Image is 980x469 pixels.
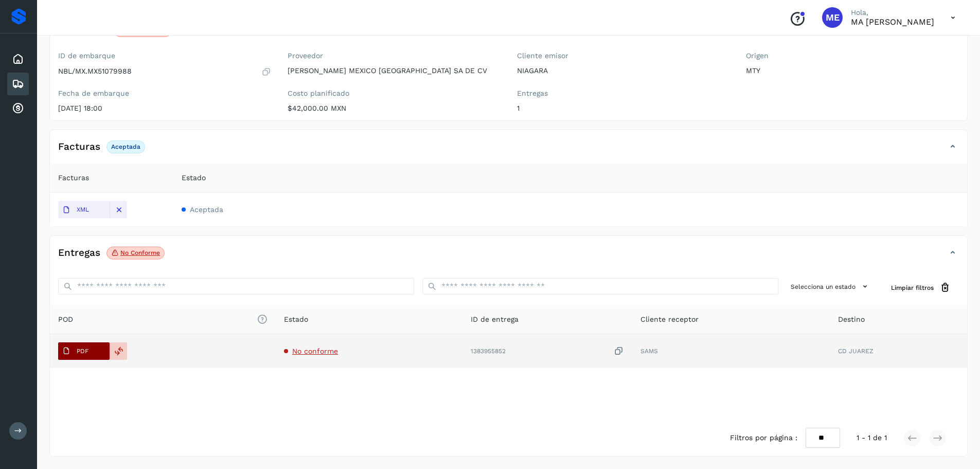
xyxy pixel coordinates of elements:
[120,249,160,256] p: No conforme
[288,66,501,75] p: [PERSON_NAME] MEXICO [GEOGRAPHIC_DATA] SA DE CV
[471,314,519,325] span: ID de entrega
[182,172,206,183] span: Estado
[77,206,89,213] p: XML
[292,347,338,355] span: No conforme
[838,314,865,325] span: Destino
[857,432,887,443] span: 1 - 1 de 1
[883,278,959,297] button: Limpiar filtros
[58,104,271,113] p: [DATE] 18:00
[730,432,797,443] span: Filtros por página :
[50,138,967,164] div: FacturasAceptada
[77,348,88,355] p: PDF
[517,104,730,113] p: 1
[58,89,271,98] label: Fecha de embarque
[891,283,934,292] span: Limpiar filtros
[58,314,268,325] span: POD
[190,205,223,214] span: Aceptada
[110,201,127,218] div: Eliminar asociación
[58,51,271,60] label: ID de embarque
[7,48,29,71] div: Inicio
[746,66,959,75] p: MTY
[110,342,127,360] div: Reemplazar POD
[58,342,110,360] button: PDF
[288,104,501,113] p: $42,000.00 MXN
[517,89,730,98] label: Entregas
[517,66,730,75] p: NIAGARA
[851,8,934,17] p: Hola,
[288,51,501,60] label: Proveedor
[288,89,501,98] label: Costo planificado
[851,17,934,27] p: MA EUGENIA ROBLES MICHAUS
[787,278,875,295] button: Selecciona un estado
[50,244,967,270] div: EntregasNo conforme
[7,97,29,120] div: Cuentas por cobrar
[746,51,959,60] label: Origen
[471,346,625,357] div: 1383955852
[58,247,100,259] h4: Entregas
[284,314,308,325] span: Estado
[7,73,29,95] div: Embarques
[830,334,967,368] td: CD JUAREZ
[640,314,699,325] span: Cliente receptor
[517,51,730,60] label: Cliente emisor
[58,201,110,218] button: XML
[111,143,140,150] p: Aceptada
[58,67,132,76] p: NBL/MX.MX51079988
[58,141,100,153] h4: Facturas
[58,172,89,183] span: Facturas
[632,334,830,368] td: SAMS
